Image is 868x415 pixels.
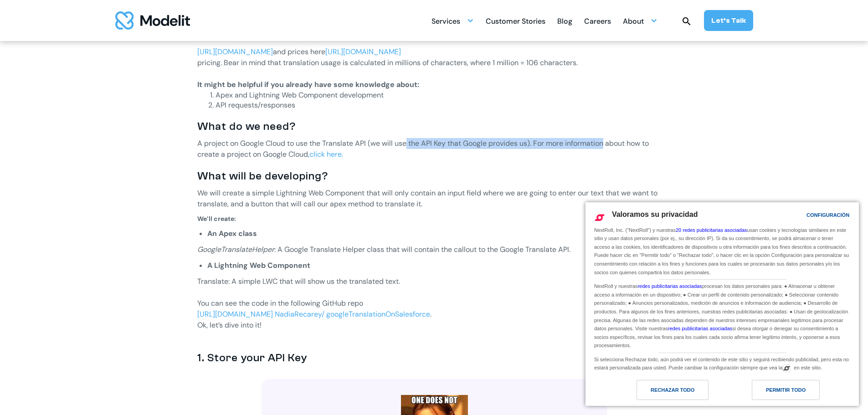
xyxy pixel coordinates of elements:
[216,90,671,100] li: Apex and Lightning Web Component development
[197,169,671,183] h3: What will be developing?
[309,149,343,159] a: click here.
[115,11,190,30] a: home
[197,351,671,365] h3: 1. Store your API Key
[486,13,545,31] div: Customer Stories
[592,225,852,277] div: NextRoll, Inc. ("NextRoll") y nuestras usan cookies y tecnologías similares en este sitio y usan ...
[197,309,671,320] p: .
[216,100,671,110] li: API requests/responses
[197,36,671,46] p: ‍
[557,13,572,31] div: Blog
[668,326,732,331] a: redes publicitarias asociadas
[207,229,257,238] strong: An Apex class
[431,12,474,30] div: Services
[197,119,671,133] h3: What do we need?
[557,12,572,30] a: Blog
[766,385,806,395] div: Permitir todo
[197,245,274,254] em: GoogleTranslateHelper
[197,47,273,56] a: [URL][DOMAIN_NAME]
[197,287,671,298] p: ‍
[197,188,671,210] p: We will create a simple Lightning Web Component that will only contain an input field where we ar...
[197,138,671,160] p: A project on Google Cloud to use the Translate API (we will use the API Key that Google provides ...
[592,353,852,373] div: Si selecciona Rechazar todo, aún podrá ver el contenido de este sitio y seguirá recibiendo public...
[197,68,671,79] p: ‍
[431,13,460,31] div: Services
[115,11,190,30] img: modelit logo
[197,298,671,309] p: You can see the code in the following GitHub repo
[197,46,671,68] p: and prices here pricing. Bear in mind that translation usage is calculated in millions of charact...
[722,380,853,405] a: Permitir todo
[197,276,671,287] p: Translate: A simple LWC that will show us the translated text.
[637,283,702,289] a: redes publicitarias asociadas
[197,214,671,223] h5: We’ll create:
[704,10,753,31] a: Let’s Talk
[806,210,849,220] div: Configuración
[197,244,671,255] p: : A Google Translate Helper class that will contain the callout to the Google Translate API.
[584,12,611,30] a: Careers
[197,320,671,331] p: Ok, let’s dive into it!
[486,12,545,30] a: Customer Stories
[676,227,747,233] a: 20 redes publicitarias asociadas
[711,15,746,26] div: Let’s Talk
[651,385,694,395] div: Rechazar todo
[584,13,611,31] div: Careers
[207,261,310,270] strong: A Lightning Web Component
[791,208,812,225] a: Configuración
[197,331,671,342] p: ‍
[623,13,644,31] div: About
[325,47,401,56] a: [URL][DOMAIN_NAME]
[623,12,657,30] div: About
[197,80,419,89] strong: It might be helpful if you already have some knowledge about:
[197,309,430,319] a: [URL][DOMAIN_NAME] NadiaRecarey/ googleTranslationOnSalesforce
[591,380,722,405] a: Rechazar todo
[612,210,698,218] span: Valoramos su privacidad
[592,280,852,351] div: NextRoll y nuestras procesan los datos personales para: ● Almacenar u obtener acceso a informació...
